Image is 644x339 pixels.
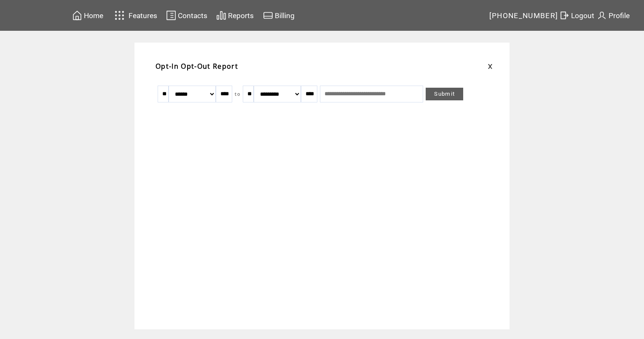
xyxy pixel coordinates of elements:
[235,91,240,97] span: to
[178,11,207,20] span: Contacts
[228,11,254,20] span: Reports
[71,9,105,22] a: Home
[156,62,238,71] span: Opt-In Opt-Out Report
[597,10,607,21] img: profile.svg
[609,11,630,20] span: Profile
[263,10,273,21] img: creidtcard.svg
[166,10,176,21] img: contacts.svg
[275,11,295,20] span: Billing
[72,10,82,21] img: home.svg
[165,9,209,22] a: Contacts
[489,11,558,20] span: [PHONE_NUMBER]
[215,9,255,22] a: Reports
[571,11,594,20] span: Logout
[84,11,103,20] span: Home
[262,9,296,22] a: Billing
[111,7,158,24] a: Features
[426,88,463,100] a: Submit
[216,10,226,21] img: chart.svg
[129,11,157,20] span: Features
[558,9,596,22] a: Logout
[112,8,127,22] img: features.svg
[559,10,569,21] img: exit.svg
[596,9,631,22] a: Profile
